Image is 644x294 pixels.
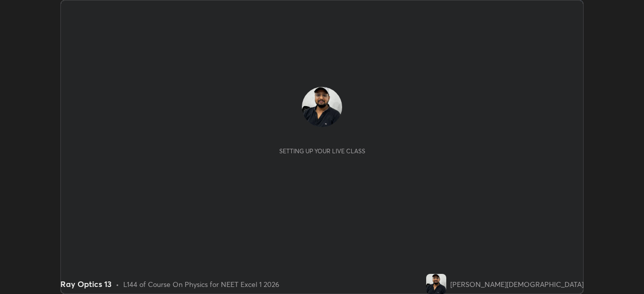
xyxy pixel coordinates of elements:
[279,147,365,155] div: Setting up your live class
[60,278,112,290] div: Ray Optics 13
[123,279,279,289] div: L144 of Course On Physics for NEET Excel 1 2026
[116,279,119,289] div: •
[450,279,584,289] div: [PERSON_NAME][DEMOGRAPHIC_DATA]
[426,274,446,294] img: 1899b2883f274fe6831501f89e15059c.jpg
[302,87,342,127] img: 1899b2883f274fe6831501f89e15059c.jpg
